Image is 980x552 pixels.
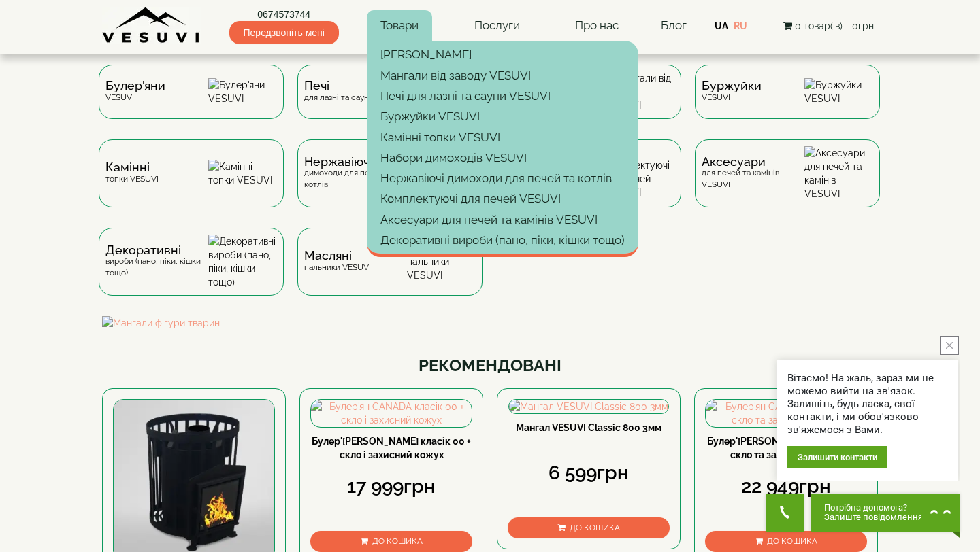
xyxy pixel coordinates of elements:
[661,18,687,32] a: Блог
[304,250,371,261] span: Масляні
[824,513,923,522] span: Залиште повідомлення
[372,536,423,546] span: До кошика
[367,86,638,106] a: Печі для лазні та сауни VESUVI
[105,245,208,256] span: Декоративні
[367,209,638,230] a: Аксесуари для печей та камінів VESUVI
[705,531,867,552] button: До кошика
[707,436,865,460] a: Булер'[PERSON_NAME] класік 01 + скло та захисний кожух
[509,400,668,413] img: Мангал VESUVI Classic 800 3мм
[702,156,804,190] div: для печей та камінів VESUVI
[811,494,960,532] button: Chat button
[229,7,339,21] a: 0674573744
[105,162,159,184] div: топки VESUVI
[561,10,632,41] a: Про нас
[767,536,817,546] span: До кошика
[229,21,339,44] span: Передзвоніть мені
[824,503,923,513] span: Потрібна допомога?
[508,517,670,538] button: До кошика
[208,78,277,105] img: Булер'яни VESUVI
[92,228,291,316] a: Декоративнівироби (пано, піки, кішки тощо) Декоративні вироби (пано, піки, кішки тощо)
[291,139,489,228] a: Нержавіючідимоходи для печей та котлів Нержавіючі димоходи для печей та котлів
[102,316,878,330] img: Мангали фігури тварин
[705,473,867,500] div: 22 949грн
[606,148,674,199] img: Комплектуючі для печей VESUVI
[367,10,432,41] a: Товари
[702,156,804,167] span: Аксесуари
[706,400,866,427] img: Булер'ян CANADA класік 01 + скло та захисний кожух
[688,65,887,139] a: БуржуйкиVESUVI Буржуйки VESUVI
[92,139,291,228] a: Каміннітопки VESUVI Камінні топки VESUVI
[367,188,638,209] a: Комплектуючі для печей VESUVI
[715,20,728,31] a: UA
[311,400,472,427] img: Булер'ян CANADA класік 00 + скло і захисний кожух
[461,10,534,41] a: Послуги
[105,245,208,279] div: вироби (пано, піки, кішки тощо)
[367,127,638,148] a: Камінні топки VESUVI
[367,168,638,188] a: Нержавіючі димоходи для печей та котлів
[208,235,277,289] img: Декоративні вироби (пано, піки, кішки тощо)
[688,139,887,228] a: Аксесуаридля печей та камінів VESUVI Аксесуари для печей та камінів VESUVI
[702,80,762,103] div: VESUVI
[516,422,661,433] a: Мангал VESUVI Classic 800 3мм
[804,78,873,105] img: Буржуйки VESUVI
[367,44,638,65] a: [PERSON_NAME]
[407,241,476,282] img: Масляні пальники VESUVI
[702,80,762,91] span: Буржуйки
[766,494,804,532] button: Get Call button
[92,65,291,139] a: Булер'яниVESUVI Булер'яни VESUVI
[508,460,670,487] div: 6 599грн
[795,20,874,31] span: 0 товар(ів) - 0грн
[367,148,638,168] a: Набори димоходів VESUVI
[606,71,674,112] img: Мангали від заводу VESUVI
[208,160,277,187] img: Камінні топки VESUVI
[570,523,620,532] span: До кошика
[367,230,638,250] a: Декоративні вироби (пано, піки, кішки тощо)
[105,162,159,173] span: Камінні
[367,106,638,126] a: Буржуйки VESUVI
[304,250,371,273] div: пальники VESUVI
[787,372,947,436] div: Вітаємо! На жаль, зараз ми не можемо вийти на зв'язок. Залишіть, будь ласка, свої контакти, і ми ...
[940,336,959,355] button: close button
[734,20,747,31] a: RU
[312,436,471,460] a: Булер'[PERSON_NAME] класік 00 + скло і захисний кожух
[779,18,878,33] button: 0 товар(ів) - 0грн
[310,531,472,552] button: До кошика
[291,65,489,139] a: Печідля лазні та сауни VESUVI Печі для лазні та сауни VESUVI
[102,7,201,44] img: Завод VESUVI
[367,65,638,86] a: Мангали від заводу VESUVI
[804,146,873,201] img: Аксесуари для печей та камінів VESUVI
[310,473,472,500] div: 17 999грн
[787,446,887,468] div: Залишити контакти
[304,156,407,190] div: димоходи для печей та котлів
[304,156,407,167] span: Нержавіючі
[304,80,404,91] span: Печі
[304,80,404,103] div: для лазні та сауни VESUVI
[105,80,165,91] span: Булер'яни
[291,228,489,316] a: Масляніпальники VESUVI Масляні пальники VESUVI
[105,80,165,103] div: VESUVI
